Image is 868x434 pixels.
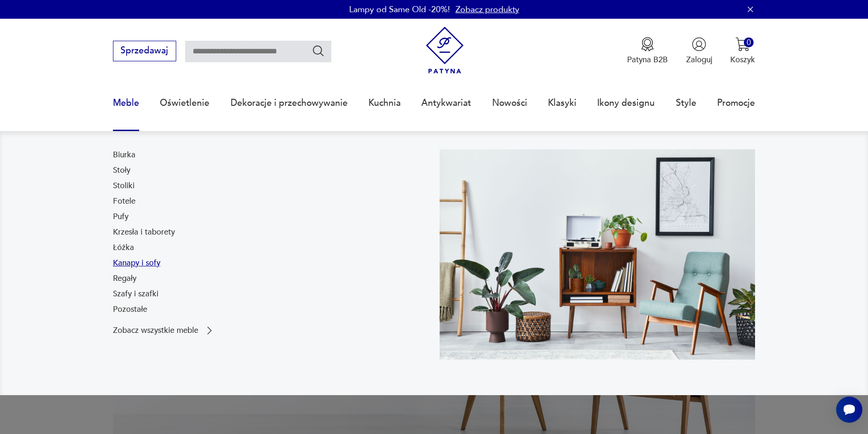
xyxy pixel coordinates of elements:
[113,288,158,300] a: Szafy i szafki
[113,327,198,334] p: Zobacz wszystkie meble
[686,54,712,65] p: Zaloguj
[627,37,668,65] a: Ikona medaluPatyna B2B
[548,81,576,125] a: Klasyki
[113,180,135,191] a: Stoliki
[686,37,712,65] button: Zaloguj
[456,4,519,15] a: Zobacz produkty
[627,54,668,65] p: Patyna B2B
[730,37,755,65] button: 0Koszyk
[113,211,128,222] a: Pufy
[113,304,147,315] a: Pozostałe
[836,397,862,423] iframe: Smartsupp widget button
[113,81,139,125] a: Meble
[735,37,750,51] img: Ikona koszyka
[113,196,135,207] a: Fotele
[440,149,755,360] img: 969d9116629659dbb0bd4e745da535dc.jpg
[368,81,401,125] a: Kuchnia
[421,81,471,125] a: Antykwariat
[113,227,175,238] a: Krzesła i taborety
[597,81,655,125] a: Ikony designu
[730,54,755,65] p: Koszyk
[349,4,450,15] p: Lampy od Same Old -20%!
[160,81,210,125] a: Oświetlenie
[113,48,176,55] a: Sprzedawaj
[113,165,130,176] a: Stoły
[744,37,754,47] div: 0
[113,242,134,253] a: Łóżka
[113,273,136,284] a: Regały
[113,41,176,61] button: Sprzedawaj
[492,81,527,125] a: Nowości
[312,44,325,58] button: Szukaj
[421,27,469,74] img: Patyna - sklep z meblami i dekoracjami vintage
[113,325,215,336] a: Zobacz wszystkie meble
[113,149,135,161] a: Biurka
[640,37,655,51] img: Ikona medalu
[676,81,696,125] a: Style
[113,257,160,269] a: Kanapy i sofy
[231,81,348,125] a: Dekoracje i przechowywanie
[692,37,706,51] img: Ikonka użytkownika
[717,81,755,125] a: Promocje
[627,37,668,65] button: Patyna B2B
